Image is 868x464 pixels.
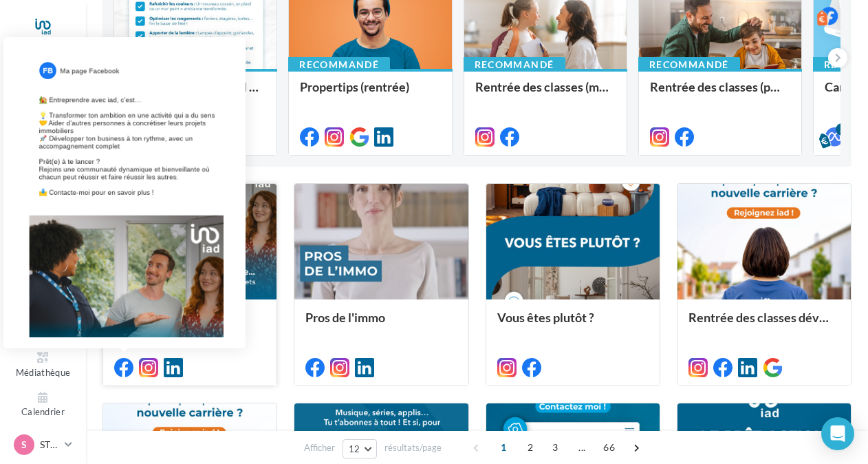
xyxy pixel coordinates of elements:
span: Visibilité en ligne [19,235,67,260]
span: Opérations [20,140,66,151]
span: Notifications [17,101,69,112]
button: Notifications [11,81,75,115]
span: Afficher [304,441,335,454]
div: Nouvelle campagne [11,49,75,72]
span: 12 [349,443,360,454]
a: Opérations [11,120,75,154]
div: 5 [836,123,848,136]
button: 12 [343,439,378,458]
span: Boîte de réception [23,183,63,207]
span: résultats/page [384,441,442,454]
div: Entreprendre signifie [114,310,265,338]
span: Contacts [24,328,62,339]
div: Vous êtes plutôt ? [497,310,649,338]
span: 1 [492,436,514,458]
div: Checklist déco spécial rentrée [125,80,265,107]
button: Créer [11,49,75,72]
a: Boîte de réception99+ [11,160,75,211]
div: Rentrée des classes (père) [650,80,790,107]
div: Open Intercom Messenger [821,417,854,450]
div: Recommandé [638,57,740,72]
span: 3 [544,436,566,458]
div: Recommandé [113,57,215,72]
a: Médiathèque [11,347,75,381]
div: Propertips (rentrée) [300,80,440,107]
p: STIAD [40,438,59,452]
div: Recommandé [288,57,390,72]
span: ... [571,436,593,458]
a: Visibilité en ligne [11,215,75,262]
div: Pros de l'immo [305,310,457,338]
span: Campagnes [19,288,67,299]
span: 66 [598,436,620,458]
a: Campagnes [11,268,75,302]
div: Rentrée des classes (mère) [475,80,616,107]
div: Recommandé [464,57,565,72]
a: Contacts [11,308,75,341]
div: Rentrée des classes développement (conseillère) [688,310,840,338]
a: S STIAD [11,432,75,458]
span: S [21,438,27,452]
div: 99+ [45,163,66,174]
span: Calendrier [21,407,65,418]
a: Calendrier [11,387,75,421]
span: Médiathèque [16,367,71,378]
span: 2 [519,436,541,458]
